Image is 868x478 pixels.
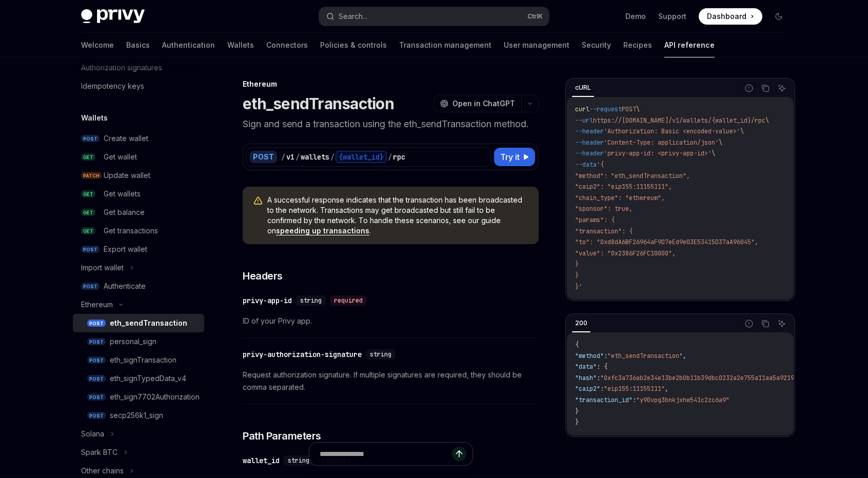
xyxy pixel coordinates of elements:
[330,295,367,306] div: required
[110,391,200,403] div: eth_sign7702Authorization
[665,385,668,393] span: ,
[81,428,104,440] div: Solana
[575,127,604,135] span: --header
[600,385,604,393] span: :
[250,151,277,163] div: POST
[110,409,163,422] div: secp256k1_sign
[572,317,590,329] div: 200
[712,149,715,157] span: \
[73,406,204,425] a: POSTsecp256k1_sign
[589,105,622,113] span: --request
[575,183,672,191] span: "caip2": "eip155:11155111",
[388,152,392,162] div: /
[582,33,611,57] a: Security
[575,271,579,280] span: }
[73,166,204,185] a: PATCHUpdate wallet
[281,152,285,162] div: /
[593,116,765,125] span: https://[DOMAIN_NAME]/v1/wallets/{wallet_id}/rpc
[575,249,676,257] span: "value": "0x2386F26FC10000",
[110,372,186,385] div: eth_signTypedData_v4
[227,33,254,57] a: Wallets
[300,296,322,305] span: string
[243,269,283,283] span: Headers
[87,412,106,420] span: POST
[771,8,787,25] button: Toggle dark mode
[243,295,292,306] div: privy-app-id
[104,243,147,255] div: Export wallet
[494,148,535,166] button: Try it
[73,369,204,388] a: POSTeth_signTypedData_v4
[243,369,539,393] span: Request authorization signature. If multiple signatures are required, they should be comma separa...
[81,135,100,143] span: POST
[301,152,329,162] div: wallets
[575,260,579,268] span: }
[253,196,263,206] svg: Warning
[370,350,391,358] span: string
[87,338,106,346] span: POST
[575,363,597,371] span: "data"
[104,169,150,182] div: Update wallet
[286,152,294,162] div: v1
[266,33,308,57] a: Connectors
[699,8,762,25] a: Dashboard
[81,446,117,459] div: Spark BTC
[81,465,124,477] div: Other chains
[575,418,579,426] span: }
[504,33,569,57] a: User management
[81,112,108,124] h5: Wallets
[575,138,604,147] span: --header
[597,374,600,382] span: :
[81,153,95,161] span: GET
[104,151,137,163] div: Get wallet
[81,172,102,180] span: PATCH
[597,161,604,169] span: '{
[81,209,95,216] span: GET
[339,10,367,23] div: Search...
[740,127,744,135] span: \
[759,317,772,330] button: Copy the contents from the code block
[319,7,549,26] button: Search...CtrlK
[104,280,146,292] div: Authenticate
[81,283,100,290] span: POST
[87,320,106,327] span: POST
[775,317,788,330] button: Ask AI
[87,356,106,364] span: POST
[243,349,362,360] div: privy-authorization-signature
[110,317,187,329] div: eth_sendTransaction
[73,332,204,351] a: POSTpersonal_sign
[575,172,690,180] span: "method": "eth_sendTransaction",
[104,206,145,218] div: Get balance
[81,298,113,311] div: Ethereum
[575,407,579,415] span: }
[575,161,597,169] span: --data
[243,315,539,327] span: ID of your Privy app.
[575,105,589,113] span: curl
[110,354,176,366] div: eth_signTransaction
[719,138,722,147] span: \
[73,388,204,406] a: POSTeth_sign7702Authorization
[775,82,788,95] button: Ask AI
[633,396,636,404] span: :
[399,33,491,57] a: Transaction management
[742,82,756,95] button: Report incorrect code
[81,190,95,198] span: GET
[575,216,615,224] span: "params": {
[73,129,204,148] a: POSTCreate wallet
[664,33,715,57] a: API reference
[330,152,334,162] div: /
[604,385,665,393] span: "eip155:11155111"
[597,363,607,371] span: : {
[636,105,640,113] span: \
[104,132,148,145] div: Create wallet
[452,98,515,109] span: Open in ChatGPT
[81,227,95,235] span: GET
[452,447,466,461] button: Send message
[336,151,387,163] div: {wallet_id}
[320,33,387,57] a: Policies & controls
[575,149,604,157] span: --header
[575,205,633,213] span: "sponsor": true,
[87,393,106,401] span: POST
[276,226,369,235] a: speeding up transactions
[243,429,321,443] span: Path Parameters
[575,238,758,246] span: "to": "0xd8dA6BF26964aF9D7eEd9e03E53415D37aA96045",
